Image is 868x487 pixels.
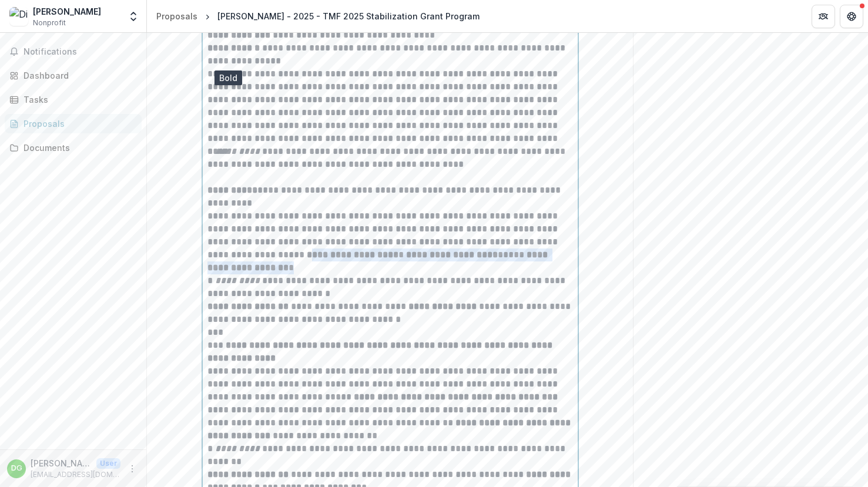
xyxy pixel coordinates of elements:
a: Documents [5,138,142,157]
a: Dashboard [5,66,142,85]
div: Documents [24,142,132,154]
div: Dashboard [24,69,132,82]
nav: breadcrumb [152,8,484,25]
button: Get Help [840,5,863,28]
div: Tasks [24,93,132,106]
div: [PERSON_NAME] - 2025 - TMF 2025 Stabilization Grant Program [217,10,480,22]
img: Diana Garner [9,7,28,26]
div: Diana Garner [11,465,22,472]
a: Proposals [152,8,202,25]
div: Proposals [24,117,132,130]
span: Nonprofit [33,18,66,28]
a: Proposals [5,114,142,133]
span: Notifications [24,47,137,57]
div: [PERSON_NAME] [33,5,101,18]
button: Partners [812,5,835,28]
p: [EMAIL_ADDRESS][DOMAIN_NAME] [31,469,120,480]
button: Open entity switcher [125,5,142,28]
a: Tasks [5,90,142,109]
button: More [125,462,139,476]
p: [PERSON_NAME] [31,457,92,469]
div: Proposals [156,10,197,22]
button: Notifications [5,42,142,61]
p: User [96,458,120,469]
